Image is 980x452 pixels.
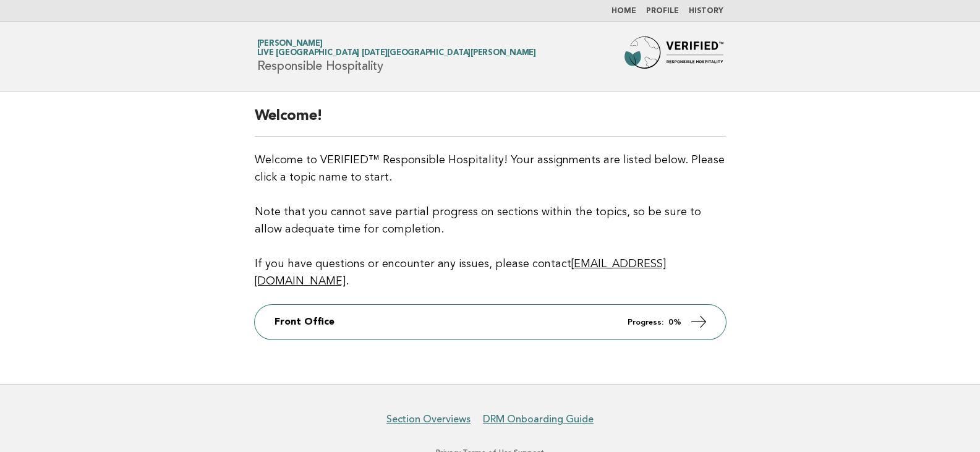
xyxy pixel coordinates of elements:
[257,49,536,58] span: Live [GEOGRAPHIC_DATA] [DATE][GEOGRAPHIC_DATA][PERSON_NAME]
[624,36,723,76] img: Forbes Travel Guide
[628,318,663,326] em: Progress:
[255,106,726,137] h2: Welcome!
[257,40,536,72] h1: Responsible Hospitality
[611,7,636,15] a: Home
[646,7,679,15] a: Profile
[257,40,536,57] a: [PERSON_NAME]Live [GEOGRAPHIC_DATA] [DATE][GEOGRAPHIC_DATA][PERSON_NAME]
[668,318,681,326] strong: 0%
[689,7,723,15] a: History
[483,413,594,425] a: DRM Onboarding Guide
[255,305,726,339] a: Front Office Progress: 0%
[386,413,471,425] a: Section Overviews
[255,151,726,290] p: Welcome to VERIFIED™ Responsible Hospitality! Your assignments are listed below. Please click a t...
